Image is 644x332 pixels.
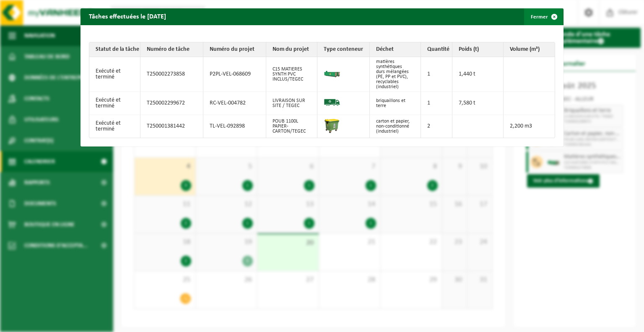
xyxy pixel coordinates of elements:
img: HK-XC-15-GN-00 [324,69,340,78]
td: 1 [421,92,452,115]
h2: Tâches effectuées le [DATE] [80,8,174,24]
td: RC-VEL-004782 [203,92,266,115]
th: Numéro du projet [203,42,266,57]
td: T250002299672 [140,92,203,115]
th: Statut de la tâche [89,42,140,57]
th: Numéro de tâche [140,42,203,57]
td: T250001381442 [140,115,203,138]
td: POUB 1100L PAPIER-CARTON/TEGEC [266,115,317,138]
td: 2 [421,115,452,138]
th: Poids (t) [452,42,504,57]
td: Exécuté et terminé [89,115,140,138]
th: Type conteneur [317,42,370,57]
td: Exécuté et terminé [89,92,140,115]
img: WB-1100-HPE-GN-50 [324,117,340,134]
td: C15 MATIERES SYNTH PVC INCLUS/TEGEC [266,57,317,92]
td: carton et papier, non-conditionné (industriel) [370,115,421,138]
th: Nom du projet [266,42,317,57]
td: 2,200 m3 [504,115,555,138]
td: 1 [421,57,452,92]
td: briquaillons et terre [370,92,421,115]
td: TL-VEL-092898 [203,115,266,138]
td: 1,440 t [452,57,504,92]
td: P2PL-VEL-068609 [203,57,266,92]
th: Déchet [370,42,421,57]
img: BL-SO-LV [324,94,340,111]
td: T250002273858 [140,57,203,92]
th: Volume (m³) [504,42,555,57]
td: LIVRAISON SUR SITE / TEGEC [266,92,317,115]
td: 7,580 t [452,92,504,115]
td: Exécuté et terminé [89,57,140,92]
td: matières synthétiques durs mélangées (PE, PP et PVC), recyclables (industriel) [370,57,421,92]
th: Quantité [421,42,452,57]
button: Fermer [524,8,563,25]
